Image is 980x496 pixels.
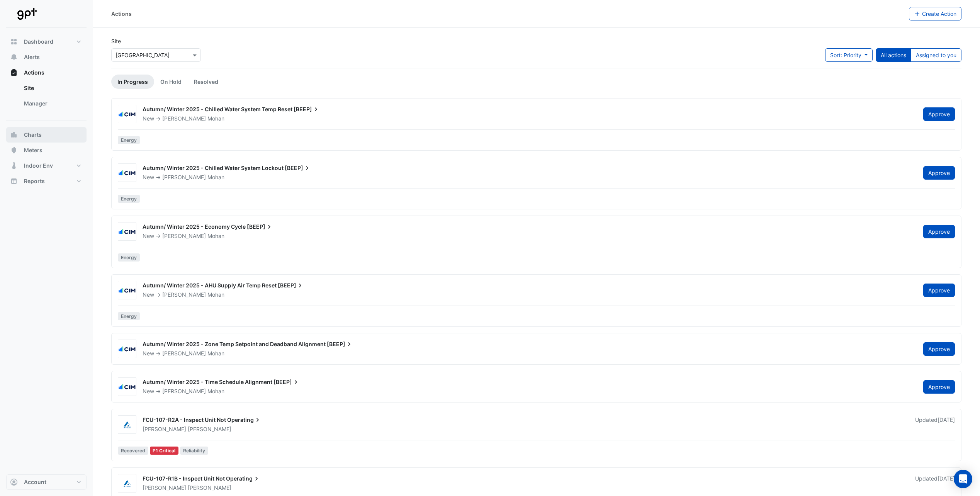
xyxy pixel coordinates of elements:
button: Indoor Env [6,158,87,173]
span: [PERSON_NAME] [162,115,206,122]
span: Autumn/ Winter 2025 - Zone Temp Setpoint and Deadband Alignment [143,341,326,347]
span: New [143,388,154,394]
span: Autumn/ Winter 2025 - Economy Cycle [143,223,246,230]
button: Account [6,474,87,490]
span: Indoor Env [24,162,53,170]
span: [PERSON_NAME] [162,350,206,357]
span: Create Action [922,10,956,17]
span: Mohan [207,291,224,299]
img: CIM [118,169,136,177]
span: Operating [226,475,260,482]
img: CIM [118,228,136,236]
span: [BEEP] [247,223,273,231]
span: -> [156,350,161,357]
span: [BEEP] [294,105,320,113]
span: -> [156,233,161,239]
button: Approve [923,107,955,121]
app-icon: Charts [10,131,18,139]
div: P1 Critical [150,447,179,455]
img: CIM [118,345,136,353]
span: -> [156,291,161,298]
a: In Progress [111,75,154,89]
span: Approve [928,346,950,352]
div: Actions [111,10,132,18]
span: Alerts [24,53,40,61]
a: Manager [18,96,87,111]
span: [PERSON_NAME] [162,388,206,394]
app-icon: Actions [10,69,18,76]
span: Charts [24,131,42,139]
span: [BEEP] [278,282,304,289]
img: Company Logo [9,6,44,22]
button: Approve [923,342,955,356]
button: Actions [6,65,87,80]
span: Fri 22-Aug-2025 16:15 AEST [938,416,955,423]
button: Charts [6,127,87,143]
img: Airmaster Australia [118,421,136,429]
button: Approve [923,284,955,297]
span: Mohan [207,115,224,122]
span: [BEEP] [327,340,353,348]
span: [BEEP] [285,164,311,172]
span: Reliability [180,447,208,455]
button: Create Action [909,7,962,20]
span: Autumn/ Winter 2025 - Time Schedule Alignment [143,379,272,385]
button: Approve [923,380,955,394]
span: [PERSON_NAME] [162,174,206,180]
span: Actions [24,69,44,76]
span: Approve [928,170,950,176]
span: Energy [118,253,140,262]
span: Autumn/ Winter 2025 - Chilled Water System Temp Reset [143,106,292,112]
img: CIM [118,287,136,294]
span: [PERSON_NAME] [188,484,231,492]
div: Actions [6,80,87,114]
app-icon: Alerts [10,53,18,61]
label: Site [111,37,121,45]
app-icon: Meters [10,146,18,154]
span: [PERSON_NAME] [143,484,186,491]
div: Updated [915,475,955,492]
button: Meters [6,143,87,158]
button: Approve [923,166,955,180]
span: -> [156,388,161,394]
button: Sort: Priority [825,48,873,62]
button: Reports [6,173,87,189]
a: On Hold [154,75,188,89]
a: Site [18,80,87,96]
button: Assigned to you [911,48,961,62]
span: Mohan [207,232,224,240]
span: Operating [227,416,262,424]
span: [PERSON_NAME] [188,425,231,433]
button: Alerts [6,49,87,65]
span: [PERSON_NAME] [162,291,206,298]
span: -> [156,174,161,180]
span: New [143,174,154,180]
span: Mohan [207,387,224,395]
span: New [143,233,154,239]
span: [BEEP] [273,378,300,386]
div: Updated [915,416,955,433]
span: Dashboard [24,38,53,46]
span: Approve [928,111,950,117]
span: Fri 22-Aug-2025 15:38 AEST [938,475,955,482]
span: FCU-107-R1B - Inspect Unit Not [143,475,225,482]
span: New [143,350,154,357]
span: [PERSON_NAME] [143,426,186,432]
span: New [143,115,154,122]
span: Approve [928,384,950,390]
span: Mohan [207,350,224,357]
img: Airmaster Australia [118,480,136,488]
button: Dashboard [6,34,87,49]
span: Reports [24,177,45,185]
span: Autumn/ Winter 2025 - Chilled Water System Lockout [143,165,284,171]
span: New [143,291,154,298]
span: Energy [118,312,140,320]
span: -> [156,115,161,122]
app-icon: Reports [10,177,18,185]
img: CIM [118,110,136,118]
span: [PERSON_NAME] [162,233,206,239]
span: FCU-107-R2A - Inspect Unit Not [143,416,226,423]
app-icon: Dashboard [10,38,18,46]
span: Recovered [118,447,148,455]
span: Autumn/ Winter 2025 - AHU Supply Air Temp Reset [143,282,277,289]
